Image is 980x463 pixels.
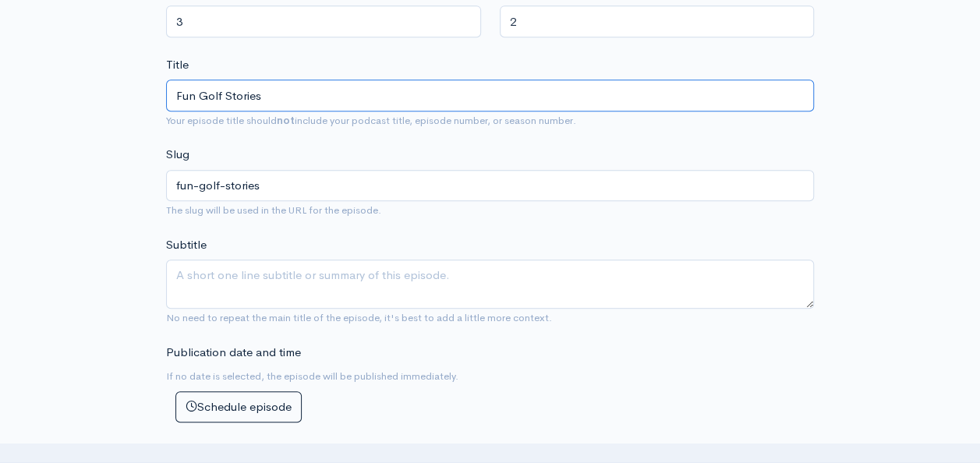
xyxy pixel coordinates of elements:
label: Title [166,56,189,74]
button: Schedule episode [175,391,302,423]
strong: not [277,114,295,127]
input: title-of-episode [166,170,814,202]
small: If no date is selected, the episode will be published immediately. [166,369,458,383]
label: Publication date and time [166,344,301,362]
input: Enter episode number [500,5,815,37]
label: Slug [166,146,189,164]
small: Your episode title should include your podcast title, episode number, or season number. [166,114,576,127]
label: Show notes [166,440,229,458]
input: What is the episode's title? [166,80,814,111]
label: Subtitle [166,236,207,254]
input: Enter season number for this episode [166,5,481,37]
small: The slug will be used in the URL for the episode. [166,203,381,217]
small: No need to repeat the main title of the episode, it's best to add a little more context. [166,311,552,324]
